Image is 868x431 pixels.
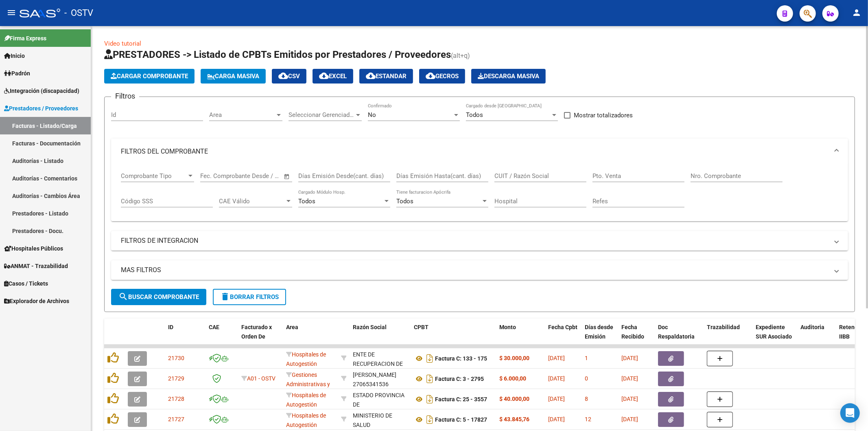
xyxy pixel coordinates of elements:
span: CPBT [414,324,429,330]
mat-icon: cloud_download [278,71,288,81]
strong: Factura C: 3 - 2795 [435,376,484,382]
span: Hospitales de Autogestión [286,351,326,367]
button: Descarga Masiva [471,69,546,84]
div: 30709668923 [353,411,407,428]
datatable-header-cell: Monto [496,319,545,354]
span: Gestiones Administrativas y Otros [286,372,330,397]
span: Facturado x Orden De [241,324,272,340]
datatable-header-cell: CAE [206,319,238,354]
strong: $ 40.000,00 [499,396,529,402]
mat-icon: person [852,8,861,18]
i: Descargar documento [424,352,435,365]
span: Firma Express [4,34,46,43]
div: [PERSON_NAME] [353,370,396,380]
span: Seleccionar Gerenciador [289,111,354,119]
span: Doc Respaldatoria [658,324,695,340]
span: Padrón [4,69,30,78]
button: Open calendar [282,172,292,181]
span: [DATE] [548,355,565,361]
span: CAE Válido [219,198,285,205]
span: PRESTADORES -> Listado de CPBTs Emitidos por Prestadores / Proveedores [104,49,451,60]
span: Hospitales Públicos [4,244,63,253]
span: Retencion IIBB [839,324,866,340]
span: Monto [499,324,516,330]
span: Area [209,111,275,119]
button: Borrar Filtros [213,289,286,305]
span: Integración (discapacidad) [4,86,79,95]
span: Explorador de Archivos [4,297,69,306]
span: [DATE] [548,375,565,382]
span: Razón Social [353,324,387,330]
span: Gecros [426,73,459,80]
mat-expansion-panel-header: FILTROS DEL COMPROBANTE [111,139,848,165]
i: Descargar documento [424,372,435,385]
div: Open Intercom Messenger [840,403,860,423]
div: ENTE DE RECUPERACION DE FONDOS PARA EL FORTALECIMIENTO DEL SISTEMA DE SALUD DE MENDOZA (REFORSAL)... [353,350,407,415]
mat-icon: cloud_download [426,71,435,81]
span: ID [168,324,173,330]
datatable-header-cell: Expediente SUR Asociado [752,319,797,354]
span: [DATE] [548,416,565,422]
div: 27065341536 [353,370,407,387]
span: (alt+q) [451,52,470,59]
strong: Factura C: 133 - 175 [435,355,487,362]
button: Estandar [359,69,413,84]
div: MINISTERIO DE SALUD [353,411,407,430]
button: CSV [272,69,306,84]
mat-panel-title: FILTROS DEL COMPROBANTE [121,147,829,156]
strong: Factura C: 5 - 17827 [435,416,487,423]
i: Descargar documento [424,393,435,406]
button: Cargar Comprobante [104,69,195,84]
a: Video tutorial [104,40,141,47]
span: [DATE] [621,375,638,382]
mat-icon: menu [7,8,16,18]
span: ANMAT - Trazabilidad [4,262,68,270]
app-download-masive: Descarga masiva de comprobantes (adjuntos) [471,69,546,84]
datatable-header-cell: ID [165,319,206,354]
mat-expansion-panel-header: FILTROS DE INTEGRACION [111,231,848,251]
span: 1 [585,355,588,361]
datatable-header-cell: Fecha Cpbt [545,319,582,354]
h3: Filtros [111,90,139,102]
span: Estandar [366,73,407,80]
span: Inicio [4,51,25,60]
span: Cargar Comprobante [111,73,188,80]
span: Auditoria [800,324,824,330]
mat-icon: cloud_download [366,71,376,81]
div: FILTROS DEL COMPROBANTE [111,165,848,222]
strong: $ 6.000,00 [499,375,526,382]
span: No [368,111,376,119]
span: Hospitales de Autogestión [286,392,326,408]
input: Fecha fin [241,172,280,180]
button: Buscar Comprobante [111,289,206,305]
strong: Factura C: 25 - 3557 [435,396,487,402]
strong: $ 43.845,76 [499,416,529,422]
span: EXCEL [319,73,347,80]
span: Buscar Comprobante [118,293,199,301]
span: Area [286,324,298,330]
mat-icon: search [118,292,128,301]
span: Fecha Cpbt [548,324,577,330]
datatable-header-cell: Doc Respaldatoria [655,319,704,354]
span: Trazabilidad [707,324,740,330]
strong: $ 30.000,00 [499,355,529,361]
datatable-header-cell: Fecha Recibido [618,319,655,354]
datatable-header-cell: Area [283,319,338,354]
mat-panel-title: MAS FILTROS [121,266,829,275]
span: Prestadores / Proveedores [4,104,78,113]
mat-panel-title: FILTROS DE INTEGRACION [121,236,829,245]
span: [DATE] [621,355,638,361]
span: Borrar Filtros [220,293,279,301]
mat-icon: delete [220,292,230,301]
datatable-header-cell: Razón Social [350,319,411,354]
span: Casos / Tickets [4,279,48,288]
span: Hospitales de Autogestión [286,412,326,428]
datatable-header-cell: Días desde Emisión [582,319,618,354]
span: Todos [396,198,413,205]
span: Todos [466,111,483,119]
span: 0 [585,375,588,382]
span: 21729 [168,375,184,382]
button: EXCEL [313,69,353,84]
span: Fecha Recibido [621,324,644,340]
span: 21727 [168,416,184,422]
